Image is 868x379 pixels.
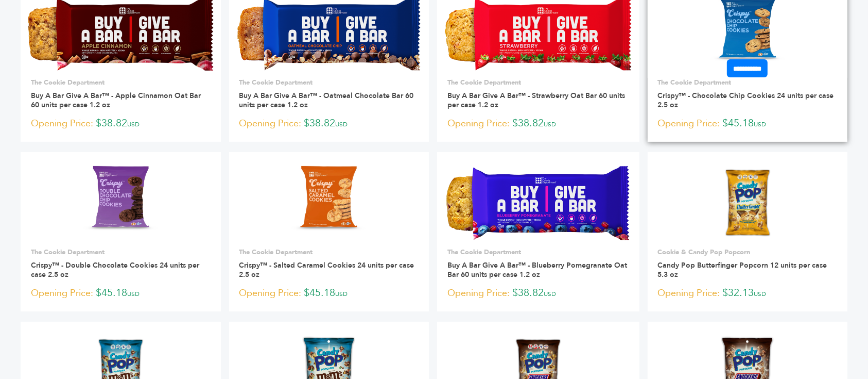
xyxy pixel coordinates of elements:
span: Opening Price: [31,117,93,130]
span: USD [336,120,348,128]
a: Crispy™ - Salted Caramel Cookies 24 units per case 2.5 oz [239,260,414,279]
p: $38.82 [31,116,211,131]
a: Candy Pop Butterfinger Popcorn 12 units per case 5.3 oz [658,260,827,279]
span: USD [754,120,767,128]
p: The Cookie Department [31,248,211,257]
a: Buy A Bar Give A Bar™ - Strawberry Oat Bar 60 units per case 1.2 oz [447,91,625,110]
p: $38.82 [239,116,419,131]
p: $38.82 [447,286,629,301]
span: USD [336,290,348,298]
p: $32.13 [658,286,838,301]
span: USD [127,290,140,298]
p: The Cookie Department [447,78,629,87]
span: Opening Price: [447,117,510,130]
span: USD [127,120,140,128]
p: $45.18 [239,286,419,301]
p: The Cookie Department [239,248,419,257]
span: Opening Price: [658,286,720,300]
span: Opening Price: [447,286,510,300]
p: Cookie & Candy Pop Popcorn [658,248,838,257]
span: Opening Price: [658,117,720,130]
a: Crispy™ - Chocolate Chip Cookies 24 units per case 2.5 oz [658,91,834,110]
p: $45.18 [31,286,211,301]
p: The Cookie Department [239,78,419,87]
a: Buy A Bar Give A Bar™ - Oatmeal Chocolate Bar 60 units per case 1.2 oz [239,91,414,110]
span: Opening Price: [239,117,302,130]
p: The Cookie Department [658,78,838,87]
span: Opening Price: [31,286,93,300]
p: The Cookie Department [31,78,211,87]
span: Opening Price: [239,286,302,300]
a: Buy A Bar Give A Bar™ - Blueberry Pomegranate Oat Bar 60 units per case 1.2 oz [447,260,627,279]
a: Buy A Bar Give A Bar™ - Apple Cinnamon Oat Bar 60 units per case 1.2 oz [31,91,201,110]
img: Crispy™ - Salted Caramel Cookies 24 units per case 2.5 oz [279,166,378,240]
span: USD [754,290,767,298]
img: Candy Pop Butterfinger Popcorn 12 units per case 5.3 oz [721,166,774,240]
p: The Cookie Department [447,248,629,257]
img: Crispy™ - Double Chocolate Cookies 24 units per case 2.5 oz [71,166,170,240]
span: USD [544,290,556,298]
p: $45.18 [658,116,838,131]
span: USD [544,120,556,128]
img: Buy A Bar Give A Bar™ - Blueberry Pomegranate Oat Bar 60 units per case 1.2 oz [446,166,630,240]
p: $38.82 [447,116,629,131]
a: Crispy™ - Double Chocolate Cookies 24 units per case 2.5 oz [31,260,199,279]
